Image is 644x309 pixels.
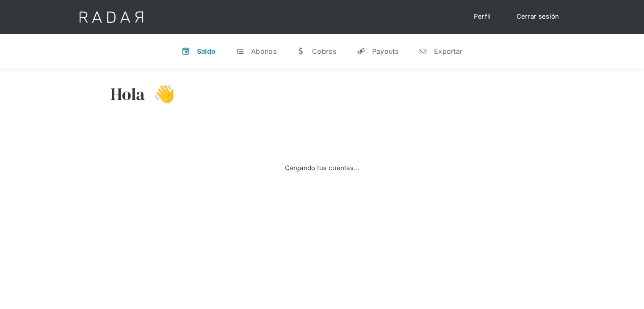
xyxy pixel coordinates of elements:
h3: 👋 [145,83,175,105]
h3: Hola [111,83,145,105]
div: w [297,47,305,55]
a: Perfil [465,8,500,25]
div: t [236,47,244,55]
a: Cerrar sesión [508,8,568,25]
div: v [182,47,190,55]
div: Payouts [372,47,398,55]
div: Exportar [434,47,462,55]
div: Saldo [197,47,216,55]
div: Cargando tus cuentas... [285,163,359,173]
div: Abonos [251,47,276,55]
div: y [357,47,365,55]
div: Cobros [312,47,337,55]
div: n [419,47,427,55]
